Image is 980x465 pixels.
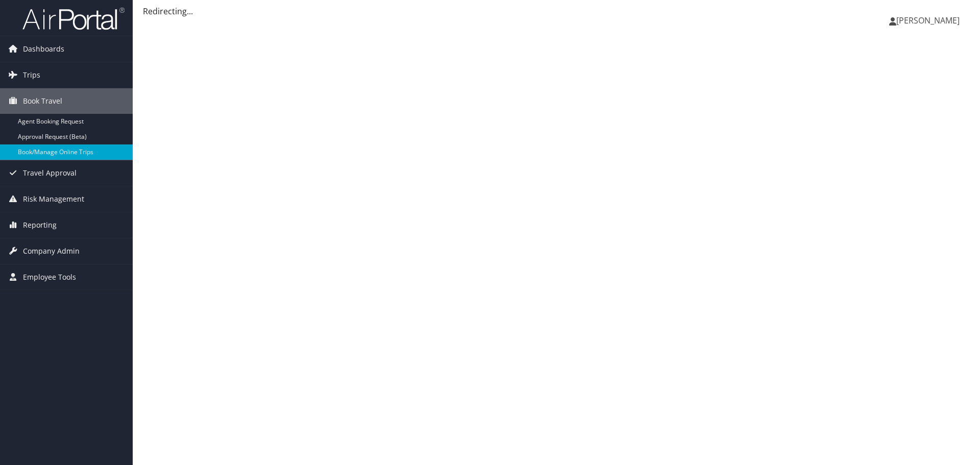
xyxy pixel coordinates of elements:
[23,238,80,264] span: Company Admin
[23,264,76,290] span: Employee Tools
[23,62,40,88] span: Trips
[22,7,125,31] img: airportal-logo.png
[23,36,64,62] span: Dashboards
[23,160,77,186] span: Travel Approval
[23,88,62,114] span: Book Travel
[23,212,57,238] span: Reporting
[889,5,970,36] a: [PERSON_NAME]
[143,5,970,17] div: Redirecting...
[896,15,960,26] span: [PERSON_NAME]
[23,186,84,212] span: Risk Management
